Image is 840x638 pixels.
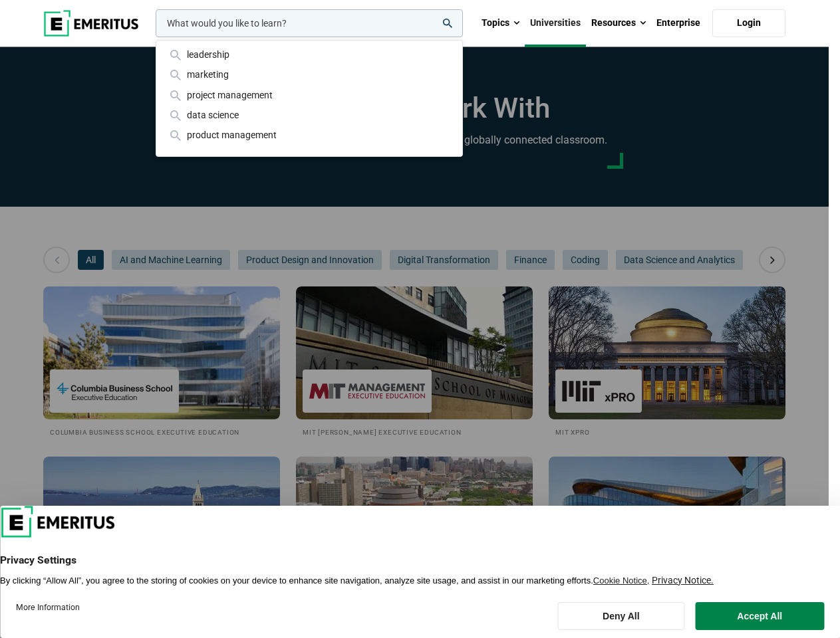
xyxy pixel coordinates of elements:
a: Login [712,9,785,37]
div: product management [167,128,452,142]
div: project management [167,88,452,102]
div: marketing [167,67,452,82]
div: leadership [167,47,452,62]
input: woocommerce-product-search-field-0 [156,9,463,37]
div: data science [167,108,452,122]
